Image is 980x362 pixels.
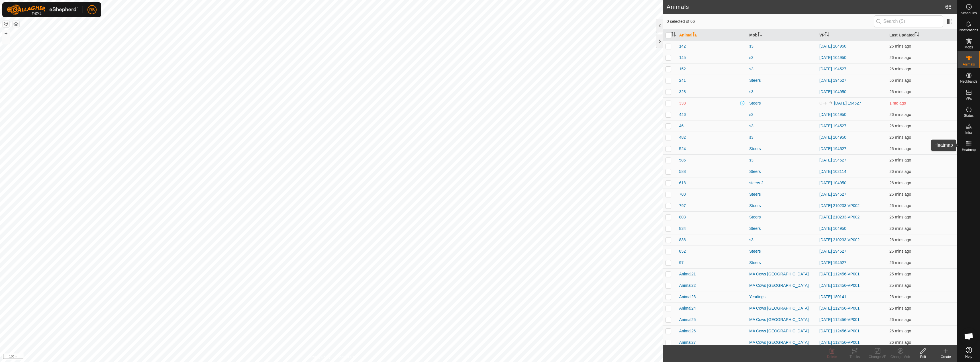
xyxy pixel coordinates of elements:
[819,67,846,71] a: [DATE] 194527
[819,78,846,83] a: [DATE] 194527
[889,340,911,345] span: 11 Sept 2025, 9:33 am
[749,248,815,254] div: Steers
[3,21,9,27] button: Reset Map
[667,19,874,24] span: 0 selected of 66
[889,294,911,299] span: 11 Sept 2025, 9:33 am
[934,354,957,359] div: Create
[7,5,78,15] img: Gallagher Logo
[679,134,686,140] span: 482
[679,123,684,129] span: 46
[819,158,846,162] a: [DATE] 194527
[749,55,815,61] div: s3
[819,340,859,345] a: [DATE] 112456-VP001
[679,294,696,300] span: Animal23
[889,272,911,276] span: 11 Sept 2025, 9:34 am
[889,317,911,322] span: 11 Sept 2025, 9:34 am
[693,33,697,37] p-sorticon: Activate to sort
[679,146,686,152] span: 524
[819,124,846,128] a: [DATE] 194527
[3,30,9,37] button: +
[337,355,354,360] a: Contact Us
[749,134,815,140] div: s3
[819,249,846,253] a: [DATE] 194527
[889,192,911,197] span: 11 Sept 2025, 9:33 am
[827,355,837,359] span: Delete
[749,294,815,300] div: Yearlings
[889,55,911,60] span: 11 Sept 2025, 9:33 am
[965,97,972,100] span: VPs
[679,237,686,243] span: 836
[749,77,815,83] div: Steers
[915,33,919,37] p-sorticon: Activate to sort
[679,317,696,323] span: Animal25
[819,192,846,197] a: [DATE] 194527
[819,101,827,105] span: OFF
[749,123,815,129] div: s3
[749,180,815,186] div: steers 2
[819,260,846,265] a: [DATE] 194527
[667,3,945,10] h2: Animals
[965,46,973,49] span: Mobs
[679,283,696,289] span: Animal22
[13,21,19,28] button: Map Layers
[819,272,859,276] a: [DATE] 112456-VP001
[889,249,911,253] span: 11 Sept 2025, 9:33 am
[959,28,978,32] span: Notifications
[819,306,859,310] a: [DATE] 112456-VP001
[819,55,846,60] a: [DATE] 104950
[887,30,957,41] th: Last Updated
[819,226,846,231] a: [DATE] 104950
[819,112,846,117] a: [DATE] 104950
[819,181,846,185] a: [DATE] 104950
[889,226,911,231] span: 11 Sept 2025, 9:33 am
[749,260,815,266] div: Steers
[749,43,815,49] div: s3
[889,89,911,94] span: 11 Sept 2025, 9:33 am
[963,63,975,66] span: Animals
[834,101,861,105] a: [DATE] 194527
[679,226,686,232] span: 834
[960,80,977,83] span: Neckbands
[749,214,815,220] div: Steers
[889,78,911,83] span: 11 Sept 2025, 9:03 am
[679,339,696,345] span: Animal27
[679,43,686,49] span: 142
[749,89,815,95] div: s3
[749,203,815,209] div: Steers
[749,66,815,72] div: s3
[749,191,815,197] div: Steers
[679,169,686,175] span: 588
[965,131,972,134] span: Infra
[965,355,972,358] span: Help
[749,328,815,334] div: MA Cows [GEOGRAPHIC_DATA]
[679,191,686,197] span: 700
[749,157,815,163] div: s3
[825,33,829,37] p-sorticon: Activate to sort
[679,89,686,95] span: 328
[889,354,912,359] div: Change Mob
[309,355,330,360] a: Privacy Policy
[679,203,686,209] span: 797
[679,100,686,106] span: 338
[889,135,911,140] span: 11 Sept 2025, 9:33 am
[912,354,934,359] div: Edit
[819,44,846,48] a: [DATE] 104950
[889,146,911,151] span: 11 Sept 2025, 9:33 am
[747,30,817,41] th: Mob
[889,203,911,208] span: 11 Sept 2025, 9:33 am
[889,306,911,310] span: 11 Sept 2025, 9:34 am
[889,238,911,242] span: 11 Sept 2025, 9:33 am
[819,89,846,94] a: [DATE] 104950
[749,237,815,243] div: s3
[679,271,696,277] span: Animal21
[749,317,815,323] div: MA Cows [GEOGRAPHIC_DATA]
[889,112,911,117] span: 11 Sept 2025, 9:33 am
[843,354,866,359] div: Tracks
[679,112,686,118] span: 446
[679,77,686,83] span: 241
[945,3,952,11] span: 66
[679,305,696,311] span: Animal24
[749,146,815,152] div: Steers
[819,317,859,322] a: [DATE] 112456-VP001
[819,215,859,219] a: [DATE] 210233-VP002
